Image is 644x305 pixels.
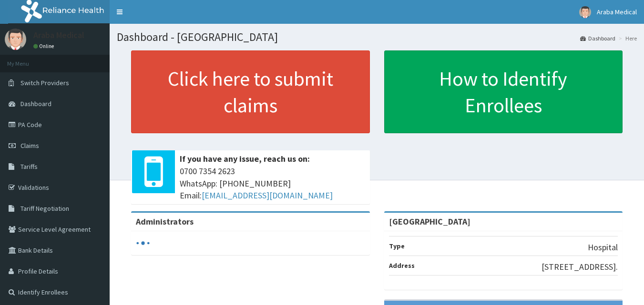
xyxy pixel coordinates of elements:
[597,8,637,16] span: Araba Medical
[33,31,84,39] p: Araba Medical
[20,141,39,150] span: Claims
[588,241,618,254] p: Hospital
[136,216,194,227] b: Administrators
[20,204,69,213] span: Tariff Negotiation
[20,162,38,171] span: Tariffs
[20,79,69,87] span: Switch Providers
[384,50,623,133] a: How to Identify Enrollees
[616,34,637,42] li: Here
[117,31,637,43] h1: Dashboard - [GEOGRAPHIC_DATA]
[33,43,56,49] a: Online
[136,236,150,250] svg: audio-loading
[180,165,365,202] span: 0700 7354 2623 WhatsApp: [PHONE_NUMBER] Email:
[202,190,333,201] a: [EMAIL_ADDRESS][DOMAIN_NAME]
[131,50,370,133] a: Click here to submit claims
[5,29,26,50] img: User Image
[389,242,405,250] b: Type
[20,99,51,108] span: Dashboard
[579,6,591,18] img: User Image
[389,216,470,227] strong: [GEOGRAPHIC_DATA]
[389,261,415,270] b: Address
[542,261,618,273] p: [STREET_ADDRESS].
[180,153,310,164] b: If you have any issue, reach us on:
[580,34,615,42] a: Dashboard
